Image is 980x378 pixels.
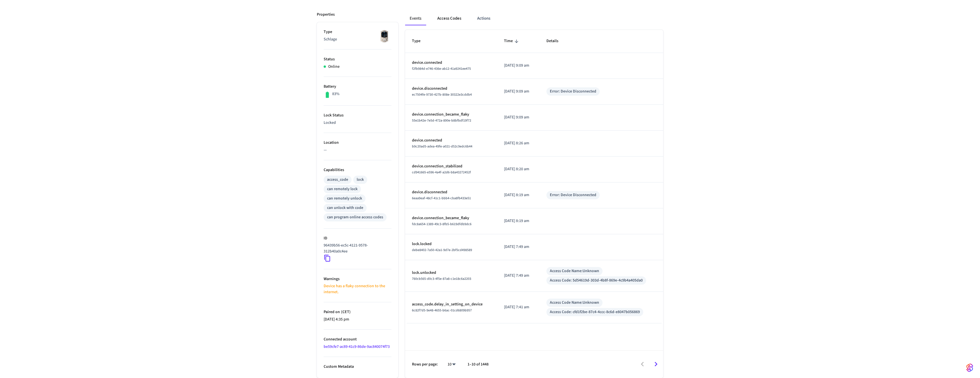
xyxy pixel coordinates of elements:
button: Go to next page [649,358,663,371]
p: Schlage [324,36,391,42]
p: 83% [332,91,340,97]
span: fdc8a654-1389-49c3-8fb5-b619dfdb9dc6 [412,222,471,227]
button: Access Codes [433,12,466,25]
p: device.disconnected [412,86,490,92]
p: device.connection_became_flaky [412,112,490,118]
p: Type [324,29,391,35]
div: ant example [405,12,663,25]
p: Paired on [324,309,391,315]
span: b9c20ad5-adea-49fe-a021-d52c9edc6b44 [412,144,472,149]
span: debe8402-7a50-42a1-9d7e-2bf5cd498589 [412,248,472,252]
p: lock.locked [412,241,490,247]
p: [DATE] 7:41 am [504,304,533,310]
div: can unlock with code [327,205,363,211]
a: be59cfe7-ac89-41c9-86de-9ac840074f73 [324,344,390,350]
div: Access Code: cfd1f2be-87c4-4ccc-8c6d-e8047b056869 [550,309,640,315]
p: 1–10 of 1448 [467,361,489,367]
span: 6c82f7d5-9e48-4655-b6ac-01cd6809b957 [412,308,472,313]
div: Access Code Name: Unknown [550,268,599,274]
p: device.disconnected [412,189,490,195]
p: — [324,147,391,153]
div: Error: Device Disconnected [550,192,596,198]
p: [DATE] 9:09 am [504,89,533,94]
button: Actions [473,12,495,25]
p: Properties [317,12,335,18]
div: access_code [327,177,348,183]
span: 760cb565-d0c3-4f5e-87a8-c1e18c6a2203 [412,276,471,281]
p: [DATE] 9:09 am [504,114,533,120]
span: f2fb984d-e746-436e-ab12-41a9241ee475 [412,66,471,71]
div: can remotely lock [327,186,358,192]
p: device.connection_stabilized [412,163,490,169]
p: [DATE] 4:35 pm [324,317,391,322]
p: [DATE] 7:49 am [504,273,533,279]
p: device.connected [412,60,490,66]
p: 96439b56-ec5c-4121-9578-312b40a0c4ee [324,243,389,254]
div: 10 [445,360,458,369]
p: Lock Status [324,112,391,118]
p: ID [324,235,391,241]
img: SeamLogoGradient.69752ec5.svg [966,363,973,372]
p: Online [328,64,340,70]
table: sticky table [405,30,663,323]
div: lock [357,177,364,183]
p: Device has a flaky connection to the internet. [324,283,391,295]
span: Time [504,37,520,46]
p: Capabilities [324,167,391,173]
p: Custom Metadata [324,364,391,370]
span: ec7504fe-9730-427b-808e-30322e3cddb4 [412,92,472,97]
div: can program online access codes [327,214,383,220]
p: Rows per page: [412,361,438,367]
span: Details [546,37,566,46]
p: [DATE] 8:20 am [504,166,533,172]
p: access_code.delay_in_setting_on_device [412,301,490,307]
p: device.connection_became_flaky [412,215,490,221]
div: Error: Device Disconnected [550,89,596,94]
span: Type [412,37,428,46]
p: [DATE] 7:49 am [504,244,533,250]
p: [DATE] 8:19 am [504,218,533,224]
p: Connected account [324,336,391,342]
span: 6eaa9eaf-48cf-41c1-bbb4-cba8fb433e51 [412,196,471,201]
p: device.connected [412,137,490,143]
div: Access Code Name: Unknown [550,300,599,306]
div: Access Code: 5d54619d-303d-4b8f-869e-4c9b4a405da0 [550,278,643,283]
p: [DATE] 8:26 am [504,140,533,146]
p: Locked [324,120,391,126]
span: ( CET ) [340,309,351,315]
p: Warnings [324,276,391,282]
p: [DATE] 8:19 am [504,192,533,198]
span: 55e1b42e-7e5d-472a-890e-b8bfbdf19f72 [412,118,471,123]
span: cd941665-e596-4a4f-a2d6-b8a43272452f [412,170,471,175]
p: [DATE] 9:09 am [504,63,533,69]
p: Battery [324,84,391,90]
div: can remotely unlock [327,196,362,202]
p: Status [324,56,391,62]
p: Location [324,140,391,146]
img: Schlage Sense Smart Deadbolt with Camelot Trim, Front [377,29,391,43]
button: Events [405,12,426,25]
p: lock.unlocked [412,270,490,276]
